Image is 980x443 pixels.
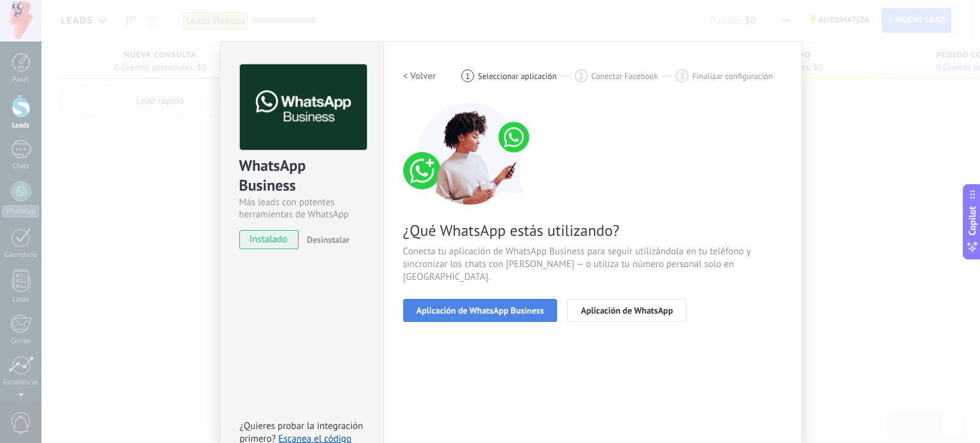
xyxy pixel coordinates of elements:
[403,70,436,82] h2: < Volver
[307,234,350,245] span: Desinstalar
[478,71,557,81] span: Seleccionar aplicación
[581,306,672,315] span: Aplicación de WhatsApp
[579,71,583,82] span: 2
[403,221,782,240] span: ¿Qué WhatsApp estás utilizando?
[403,103,537,205] img: connect number
[466,71,470,82] span: 1
[680,71,685,82] span: 3
[403,64,436,87] button: < Volver
[567,299,686,322] button: Aplicación de WhatsApp
[302,230,350,249] button: Desinstalar
[966,206,979,235] span: Copilot
[403,299,558,322] button: Aplicación de WhatsApp Business
[239,156,365,196] div: WhatsApp Business
[239,196,365,221] div: Más leads con potentes herramientas de WhatsApp
[403,245,782,284] span: Conecta tu aplicación de WhatsApp Business para seguir utilizándola en tu teléfono y sincronizar ...
[591,71,658,81] span: Conectar Facebook
[240,230,298,249] span: instalado
[417,306,544,315] span: Aplicación de WhatsApp Business
[692,71,773,81] span: Finalizar configuración
[240,64,367,150] img: logo_main.png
